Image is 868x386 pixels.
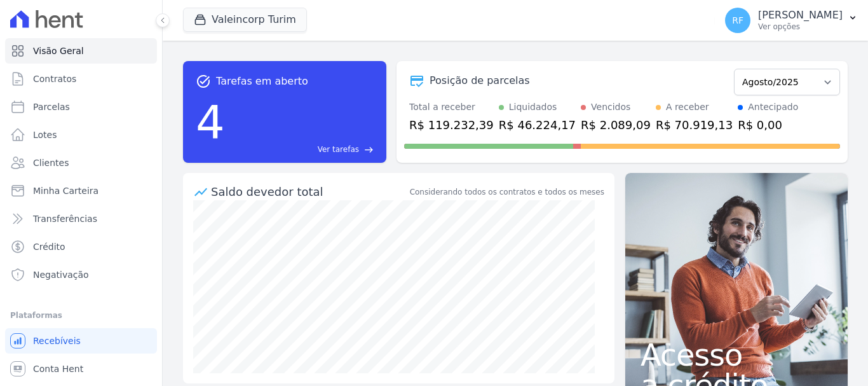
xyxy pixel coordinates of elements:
[33,268,89,281] span: Negativação
[230,144,374,155] a: Ver tarefas east
[5,178,157,203] a: Minha Carteira
[33,240,65,253] span: Crédito
[732,16,743,25] span: RF
[33,72,76,85] span: Contratos
[509,100,557,114] div: Liquidados
[216,74,308,89] span: Tarefas em aberto
[318,144,359,155] span: Ver tarefas
[10,308,152,323] div: Plataformas
[33,184,98,197] span: Minha Carteira
[5,66,157,92] a: Contratos
[581,116,651,134] div: R$ 2.089,09
[196,89,225,155] div: 4
[666,100,709,114] div: A receber
[33,212,97,225] span: Transferências
[409,100,494,114] div: Total a receber
[641,340,832,370] span: Acesso
[715,3,868,38] button: RF [PERSON_NAME] Ver opções
[364,145,374,155] span: east
[5,328,157,354] a: Recebíveis
[409,116,494,134] div: R$ 119.232,39
[499,116,576,134] div: R$ 46.224,17
[430,73,530,88] div: Posição de parcelas
[738,116,798,134] div: R$ 0,00
[410,186,604,198] div: Considerando todos os contratos e todos os meses
[33,334,81,347] span: Recebíveis
[5,38,157,64] a: Visão Geral
[5,150,157,176] a: Clientes
[33,45,84,57] span: Visão Geral
[656,116,733,134] div: R$ 70.919,13
[758,22,843,32] p: Ver opções
[5,94,157,120] a: Parcelas
[5,206,157,231] a: Transferências
[758,9,843,22] p: [PERSON_NAME]
[591,100,630,114] div: Vencidos
[196,74,211,89] span: task_alt
[5,356,157,382] a: Conta Hent
[748,100,798,114] div: Antecipado
[33,100,70,113] span: Parcelas
[5,262,157,287] a: Negativação
[211,183,407,200] div: Saldo devedor total
[183,8,307,32] button: Valeincorp Turim
[5,234,157,259] a: Crédito
[33,362,83,375] span: Conta Hent
[33,128,57,141] span: Lotes
[5,122,157,148] a: Lotes
[33,156,69,169] span: Clientes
